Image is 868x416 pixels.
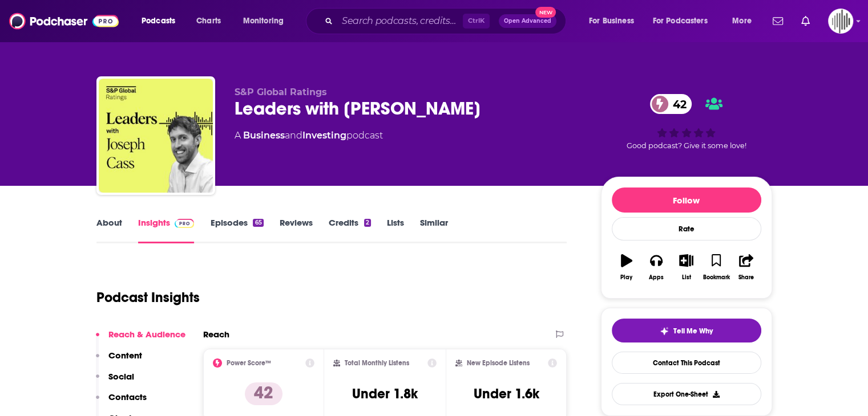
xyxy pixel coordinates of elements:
span: For Podcasters [653,13,708,29]
span: For Business [589,13,634,29]
button: Apps [641,247,671,288]
span: Logged in as gpg2 [828,9,853,34]
h2: New Episode Listens [467,359,530,367]
a: Reviews [280,217,313,243]
img: Leaders with Joseph Cass [99,79,213,193]
span: Tell Me Why [673,327,713,336]
div: 42Good podcast? Give it some love! [601,87,772,157]
button: Social [96,371,134,392]
button: open menu [645,12,724,30]
p: Contacts [108,391,147,402]
button: Play [612,247,641,288]
span: Ctrl K [463,14,490,28]
span: New [535,7,556,18]
div: Bookmark [703,274,729,281]
p: Content [108,350,142,361]
h3: Under 1.6k [474,385,539,402]
a: Credits2 [329,217,371,243]
div: A podcast [235,129,383,142]
a: Lists [387,217,404,243]
div: Rate [612,217,761,240]
input: Search podcasts, credits, & more... [337,12,463,30]
div: Apps [649,274,664,281]
a: 42 [650,94,692,114]
span: Charts [196,13,221,29]
p: 42 [245,382,282,405]
h1: Podcast Insights [96,289,200,306]
span: 42 [661,94,692,114]
div: 65 [253,219,263,227]
div: 2 [364,219,371,227]
span: Monitoring [243,13,284,29]
span: and [285,130,302,141]
img: tell me why sparkle [660,327,669,336]
img: User Profile [828,9,853,34]
a: Charts [189,12,228,30]
div: Search podcasts, credits, & more... [317,8,577,34]
button: Contacts [96,391,147,413]
h2: Total Monthly Listens [345,359,409,367]
span: More [732,13,752,29]
div: Share [738,274,754,281]
span: Open Advanced [504,18,551,24]
button: Reach & Audience [96,329,185,350]
p: Social [108,371,134,382]
a: Show notifications dropdown [768,11,788,31]
a: Episodes65 [210,217,263,243]
p: Reach & Audience [108,329,185,340]
h2: Reach [203,329,229,340]
div: List [682,274,691,281]
h2: Power Score™ [227,359,271,367]
button: Follow [612,187,761,213]
button: tell me why sparkleTell Me Why [612,319,761,342]
img: Podchaser - Follow, Share and Rate Podcasts [9,10,119,32]
span: Podcasts [142,13,175,29]
button: open menu [235,12,298,30]
button: Open AdvancedNew [499,14,556,28]
button: open menu [134,12,190,30]
span: S&P Global Ratings [235,87,327,97]
button: Content [96,350,142,371]
button: List [671,247,701,288]
button: open menu [724,12,766,30]
img: Podchaser Pro [175,219,195,228]
a: Investing [302,130,346,141]
a: About [96,217,122,243]
button: open menu [581,12,648,30]
a: Contact This Podcast [612,352,761,374]
button: Bookmark [701,247,731,288]
a: Show notifications dropdown [797,11,814,31]
h3: Under 1.8k [352,385,418,402]
a: Similar [420,217,448,243]
button: Export One-Sheet [612,383,761,405]
div: Play [620,274,632,281]
a: InsightsPodchaser Pro [138,217,195,243]
button: Show profile menu [828,9,853,34]
a: Business [243,130,285,141]
button: Share [731,247,761,288]
span: Good podcast? Give it some love! [627,141,746,150]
